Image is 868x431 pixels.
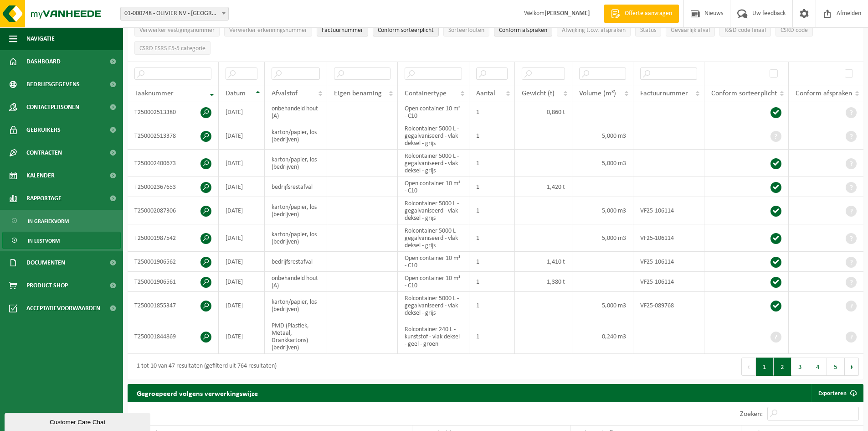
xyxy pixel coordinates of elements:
[469,122,514,150] td: 1
[2,212,121,229] a: In grafiekvorm
[572,122,633,150] td: 5,000 m3
[469,177,514,197] td: 1
[781,27,808,34] span: CSRD code
[633,252,704,272] td: VF25-106114
[827,358,845,376] button: 5
[398,197,470,224] td: Rolcontainer 5000 L - gegalvaniseerd - vlak deksel - grijs
[128,150,219,177] td: T250002400673
[671,27,710,34] span: Gevaarlijk afval
[219,197,265,224] td: [DATE]
[134,41,211,55] button: CSRD ESRS E5-5 categorieCSRD ESRS E5-5 categorie: Activate to sort
[398,292,470,319] td: Rolcontainer 5000 L - gegalvaniseerd - vlak deksel - grijs
[469,224,514,252] td: 1
[469,319,514,354] td: 1
[226,90,246,97] span: Datum
[334,90,382,97] span: Eigen benaming
[809,358,827,376] button: 4
[224,23,312,36] button: Verwerker erkenningsnummerVerwerker erkenningsnummer: Activate to sort
[572,224,633,252] td: 5,000 m3
[405,90,447,97] span: Containertype
[443,23,489,36] button: SorteerfoutenSorteerfouten: Activate to sort
[265,252,327,272] td: bedrijfsrestafval
[26,187,62,210] span: Rapportage
[666,23,715,36] button: Gevaarlijk afval : Activate to sort
[219,102,265,122] td: [DATE]
[26,96,79,119] span: Contactpersonen
[398,272,470,292] td: Open container 10 m³ - C10
[219,252,265,272] td: [DATE]
[469,197,514,224] td: 1
[128,197,219,224] td: T250002087306
[515,177,572,197] td: 1,420 t
[128,384,267,402] h2: Gegroepeerd volgens verwerkingswijze
[604,5,679,23] a: Offerte aanvragen
[26,251,65,274] span: Documenten
[219,122,265,150] td: [DATE]
[128,272,219,292] td: T250001906561
[572,292,633,319] td: 5,000 m3
[741,358,756,376] button: Previous
[398,102,470,122] td: Open container 10 m³ - C10
[469,102,514,122] td: 1
[265,150,327,177] td: karton/papier, los (bedrijven)
[26,141,62,164] span: Contracten
[544,10,590,17] strong: [PERSON_NAME]
[572,150,633,177] td: 5,000 m3
[499,27,547,34] span: Conform afspraken
[28,232,60,249] span: In lijstvorm
[219,272,265,292] td: [DATE]
[469,292,514,319] td: 1
[373,23,439,36] button: Conform sorteerplicht : Activate to sort
[515,252,572,272] td: 1,410 t
[469,272,514,292] td: 1
[557,23,631,36] button: Afwijking t.o.v. afsprakenAfwijking t.o.v. afspraken: Activate to sort
[265,102,327,122] td: onbehandeld hout (A)
[26,27,55,50] span: Navigatie
[378,27,434,34] span: Conform sorteerplicht
[774,358,791,376] button: 2
[522,90,555,97] span: Gewicht (t)
[265,177,327,197] td: bedrijfsrestafval
[740,410,763,418] label: Zoeken:
[5,411,152,431] iframe: chat widget
[26,164,55,187] span: Kalender
[469,150,514,177] td: 1
[128,224,219,252] td: T250001987542
[317,23,368,36] button: FactuurnummerFactuurnummer: Activate to sort
[26,119,61,141] span: Gebruikers
[494,23,552,36] button: Conform afspraken : Activate to sort
[121,7,228,20] span: 01-000748 - OLIVIER NV - RUMBEKE
[132,358,277,375] div: 1 tot 10 van 47 resultaten (gefilterd uit 764 resultaten)
[139,27,215,34] span: Verwerker vestigingsnummer
[28,213,69,230] span: In grafiekvorm
[719,23,771,36] button: R&D code finaalR&amp;D code finaal: Activate to sort
[398,252,470,272] td: Open container 10 m³ - C10
[265,224,327,252] td: karton/papier, los (bedrijven)
[120,7,229,21] span: 01-000748 - OLIVIER NV - RUMBEKE
[128,102,219,122] td: T250002513380
[219,150,265,177] td: [DATE]
[128,177,219,197] td: T250002367653
[265,319,327,354] td: PMD (Plastiek, Metaal, Drankkartons) (bedrijven)
[265,272,327,292] td: onbehandeld hout (A)
[219,177,265,197] td: [DATE]
[265,292,327,319] td: karton/papier, los (bedrijven)
[398,319,470,354] td: Rolcontainer 240 L - kunststof - vlak deksel - geel - groen
[756,358,774,376] button: 1
[265,197,327,224] td: karton/papier, los (bedrijven)
[845,358,859,376] button: Next
[633,292,704,319] td: VF25-089768
[776,23,813,36] button: CSRD codeCSRD code: Activate to sort
[579,90,616,97] span: Volume (m³)
[448,27,484,34] span: Sorteerfouten
[562,27,626,34] span: Afwijking t.o.v. afspraken
[398,177,470,197] td: Open container 10 m³ - C10
[26,297,100,320] span: Acceptatievoorwaarden
[476,90,495,97] span: Aantal
[791,358,809,376] button: 3
[711,90,777,97] span: Conform sorteerplicht
[640,90,688,97] span: Factuurnummer
[398,150,470,177] td: Rolcontainer 5000 L - gegalvaniseerd - vlak deksel - grijs
[26,50,61,73] span: Dashboard
[229,27,307,34] span: Verwerker erkenningsnummer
